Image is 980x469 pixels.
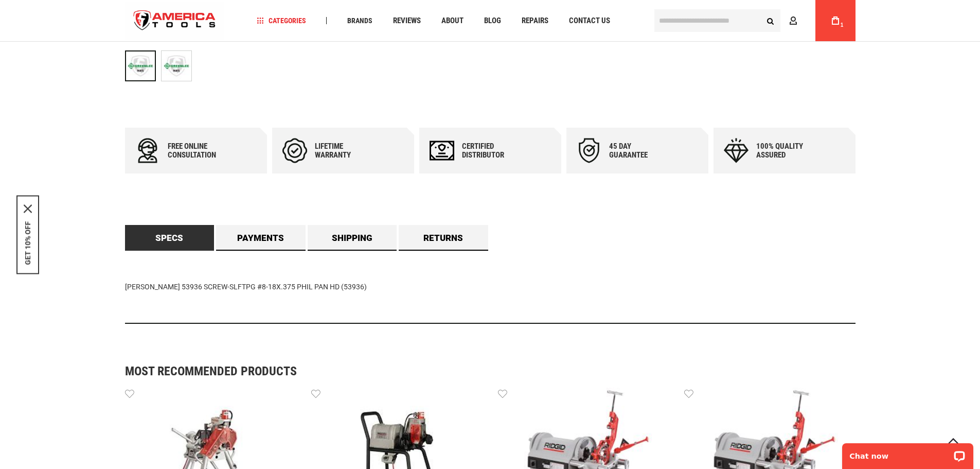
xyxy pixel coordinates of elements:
a: Categories [252,14,311,28]
a: store logo [125,2,225,40]
span: Reviews [393,17,421,25]
span: 1 [841,22,844,28]
a: Returns [399,225,488,251]
div: Free online consultation [168,142,229,160]
span: Brands [347,17,372,24]
a: Payments [216,225,306,251]
div: 100% quality assured [756,142,818,160]
a: Brands [343,14,377,28]
div: Greenlee 53936 SCREW-SLFTPG #8-18X.375 PHIL PAN HD (53936) [125,45,161,86]
div: [PERSON_NAME] 53936 SCREW-SLFTPG #8-18X.375 PHIL PAN HD (53936) [125,251,856,324]
button: Search [761,11,780,30]
button: GET 10% OFF [24,221,32,265]
strong: Most Recommended Products [125,365,819,377]
iframe: LiveChat chat widget [835,437,980,469]
button: Close [24,204,32,213]
a: About [437,14,468,28]
div: Certified Distributor [462,142,524,160]
svg: close icon [24,204,32,213]
a: Repairs [517,14,553,28]
a: Reviews [388,14,425,28]
span: About [441,17,464,25]
span: Repairs [522,17,548,25]
a: Contact Us [564,14,615,28]
img: Greenlee 53936 SCREW-SLFTPG #8-18X.375 PHIL PAN HD (53936) [162,51,191,81]
span: Contact Us [569,17,610,25]
span: Categories [257,17,306,24]
a: Shipping [308,225,397,251]
img: America Tools [125,2,225,40]
span: Blog [484,17,501,25]
div: Greenlee 53936 SCREW-SLFTPG #8-18X.375 PHIL PAN HD (53936) [161,45,192,86]
a: Blog [479,14,506,28]
div: 45 day Guarantee [609,142,671,160]
a: Specs [125,225,215,251]
div: Lifetime warranty [315,142,377,160]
